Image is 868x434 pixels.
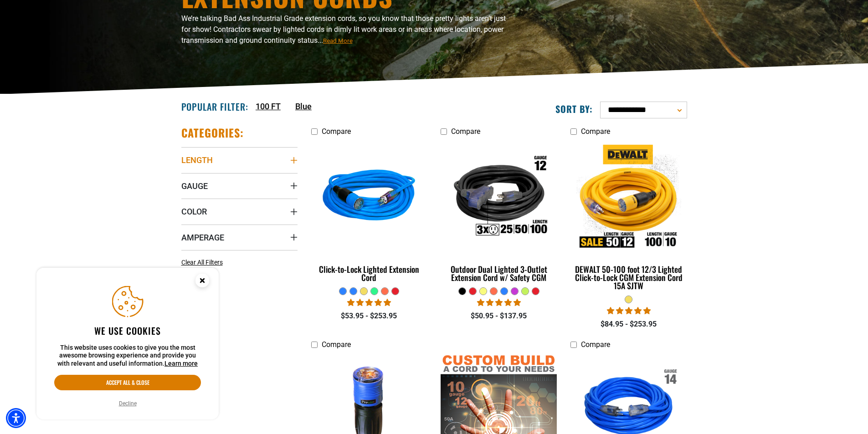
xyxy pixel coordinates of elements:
span: 4.84 stars [607,306,651,315]
span: Compare [322,127,351,136]
span: Color [181,206,207,217]
span: Length [181,155,213,165]
a: blue Click-to-Lock Lighted Extension Cord [311,140,427,287]
span: Compare [451,127,480,136]
button: Accept all & close [54,375,201,390]
div: DEWALT 50-100 foot 12/3 Lighted Click-to-Lock CGM Extension Cord 15A SJTW [570,265,687,290]
span: Compare [581,340,610,349]
span: Read More [323,37,353,44]
h2: We use cookies [54,325,201,337]
a: 100 FT [256,100,281,112]
span: 4.87 stars [347,298,391,307]
button: Decline [116,399,139,408]
a: This website uses cookies to give you the most awesome browsing experience and provide you with r... [164,360,198,367]
a: Outdoor Dual Lighted 3-Outlet Extension Cord w/ Safety CGM Outdoor Dual Lighted 3-Outlet Extensio... [441,140,557,287]
summary: Length [181,147,298,173]
a: Clear All Filters [181,258,226,267]
h2: Popular Filter: [181,101,248,112]
div: Click-to-Lock Lighted Extension Cord [311,265,427,281]
summary: Gauge [181,173,298,199]
aside: Cookie Consent [36,268,219,420]
div: $50.95 - $137.95 [441,311,557,322]
summary: Color [181,199,298,224]
div: $53.95 - $253.95 [311,311,427,322]
summary: Amperage [181,225,298,250]
img: blue [312,145,426,250]
img: DEWALT 50-100 foot 12/3 Lighted Click-to-Lock CGM Extension Cord 15A SJTW [571,145,686,250]
span: 4.80 stars [477,298,521,307]
div: Outdoor Dual Lighted 3-Outlet Extension Cord w/ Safety CGM [441,265,557,281]
label: Sort by: [555,103,593,115]
h2: Categories: [181,126,244,140]
p: We’re talking Bad Ass Industrial Grade extension cords, so you know that those pretty lights aren... [181,13,514,46]
div: Accessibility Menu [6,408,26,428]
img: Outdoor Dual Lighted 3-Outlet Extension Cord w/ Safety CGM [442,145,556,250]
div: $84.95 - $253.95 [570,319,687,330]
span: Clear All Filters [181,259,223,266]
button: Close this option [186,268,219,296]
span: Amperage [181,232,224,243]
a: DEWALT 50-100 foot 12/3 Lighted Click-to-Lock CGM Extension Cord 15A SJTW DEWALT 50-100 foot 12/3... [570,140,687,295]
p: This website uses cookies to give you the most awesome browsing experience and provide you with r... [54,344,201,368]
span: Compare [322,340,351,349]
span: Gauge [181,181,208,191]
a: Blue [295,100,312,112]
span: Compare [581,127,610,136]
